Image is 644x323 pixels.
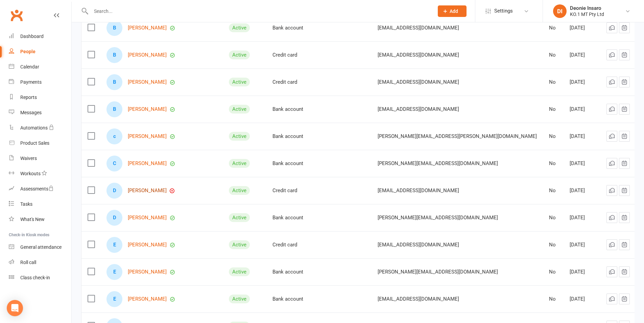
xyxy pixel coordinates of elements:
[549,296,557,302] div: No
[106,237,122,253] div: Edward
[128,242,167,248] a: [PERSON_NAME]
[20,201,32,207] div: Tasks
[570,188,594,194] div: [DATE]
[9,75,71,90] a: Payments
[106,101,122,117] div: Brenden
[20,79,42,85] div: Payments
[229,295,250,303] div: Active
[9,270,71,285] a: Class kiosk mode
[549,25,557,31] div: No
[272,188,315,194] div: Credit card
[549,242,557,248] div: No
[229,267,250,276] div: Active
[9,29,71,44] a: Dashboard
[9,136,71,151] a: Product Sales
[378,21,459,34] span: [EMAIL_ADDRESS][DOMAIN_NAME]
[9,120,71,136] a: Automations
[20,64,39,69] div: Calendar
[570,52,594,58] div: [DATE]
[570,25,594,31] div: [DATE]
[9,166,71,181] a: Workouts
[549,106,557,112] div: No
[229,51,250,59] div: Active
[106,291,122,307] div: Ethan
[549,79,557,85] div: No
[8,7,25,24] a: Clubworx
[106,183,122,199] div: David
[20,156,37,161] div: Waivers
[20,140,49,146] div: Product Sales
[450,8,458,14] span: Add
[20,110,42,115] div: Messages
[570,5,604,11] div: Deonie Insaro
[9,151,71,166] a: Waivers
[9,181,71,197] a: Assessments
[128,269,167,275] a: [PERSON_NAME]
[494,3,513,19] span: Settings
[229,159,250,168] div: Active
[570,269,594,275] div: [DATE]
[128,296,167,302] a: [PERSON_NAME]
[272,79,315,85] div: Credit card
[229,23,250,32] div: Active
[272,25,315,31] div: Bank account
[128,25,167,31] a: [PERSON_NAME]
[9,44,71,59] a: People
[106,47,122,63] div: Braedan
[272,269,315,275] div: Bank account
[20,244,62,250] div: General attendance
[378,292,459,305] span: [EMAIL_ADDRESS][DOMAIN_NAME]
[89,6,429,16] input: Search...
[20,34,44,39] div: Dashboard
[128,79,167,85] a: [PERSON_NAME]
[106,128,122,144] div: cherilyn
[549,215,557,221] div: No
[570,242,594,248] div: [DATE]
[106,74,122,90] div: Braydon
[549,269,557,275] div: No
[570,11,604,17] div: KO.1 MT Pty Ltd
[229,132,250,141] div: Active
[549,52,557,58] div: No
[7,300,23,316] div: Open Intercom Messenger
[9,197,71,212] a: Tasks
[549,134,557,139] div: No
[553,4,567,18] div: DI
[570,79,594,85] div: [DATE]
[378,265,498,278] span: [PERSON_NAME][EMAIL_ADDRESS][DOMAIN_NAME]
[128,134,167,139] a: [PERSON_NAME]
[20,260,36,265] div: Roll call
[438,5,467,17] button: Add
[20,275,50,280] div: Class check-in
[378,76,459,88] span: [EMAIL_ADDRESS][DOMAIN_NAME]
[378,157,498,170] span: [PERSON_NAME][EMAIL_ADDRESS][DOMAIN_NAME]
[229,240,250,249] div: Active
[378,211,498,224] span: [PERSON_NAME][EMAIL_ADDRESS][DOMAIN_NAME]
[128,106,167,112] a: [PERSON_NAME]
[20,49,35,54] div: People
[106,210,122,226] div: Dean
[20,186,54,191] div: Assessments
[272,242,315,248] div: Credit card
[272,52,315,58] div: Credit card
[549,161,557,166] div: No
[378,48,459,61] span: [EMAIL_ADDRESS][DOMAIN_NAME]
[128,161,167,166] a: [PERSON_NAME]
[229,78,250,86] div: Active
[549,188,557,194] div: No
[9,240,71,255] a: General attendance kiosk mode
[9,212,71,227] a: What's New
[570,134,594,139] div: [DATE]
[229,213,250,222] div: Active
[20,95,37,100] div: Reports
[570,296,594,302] div: [DATE]
[229,186,250,195] div: Active
[272,161,315,166] div: Bank account
[128,215,167,221] a: [PERSON_NAME]
[106,156,122,171] div: Chloe
[106,264,122,280] div: Elena
[272,296,315,302] div: Bank account
[20,125,48,130] div: Automations
[106,20,122,36] div: Ben
[378,184,459,197] span: [EMAIL_ADDRESS][DOMAIN_NAME]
